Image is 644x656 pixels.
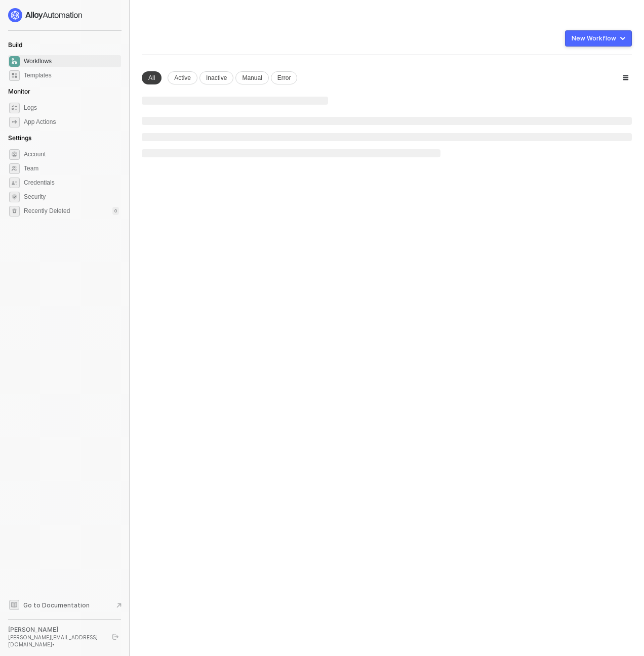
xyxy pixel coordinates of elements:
span: settings [9,206,20,216]
span: Templates [24,69,119,81]
span: security [9,192,20,202]
span: Security [24,191,119,203]
span: Recently Deleted [24,207,70,215]
span: Go to Documentation [23,601,90,609]
a: Knowledge Base [8,599,122,611]
span: icon-app-actions [9,117,20,127]
span: document-arrow [114,600,124,610]
div: New Workflow [572,34,616,42]
span: marketplace [9,70,20,81]
span: dashboard [9,56,20,67]
a: logo [8,8,121,22]
span: Credentials [24,177,119,189]
div: Error [271,71,298,84]
span: logout [112,634,118,640]
span: Settings [8,134,31,142]
div: [PERSON_NAME][EMAIL_ADDRESS][DOMAIN_NAME] • [8,634,103,648]
img: logo [8,8,83,22]
span: credentials [9,178,20,188]
span: Account [24,148,119,160]
span: Build [8,41,22,49]
button: New Workflow [565,30,632,47]
span: Workflows [24,55,119,67]
div: Inactive [199,71,233,84]
div: Active [168,71,197,84]
div: 0 [112,207,119,215]
span: Monitor [8,88,30,95]
span: icon-logs [9,103,20,113]
div: [PERSON_NAME] [8,626,103,634]
div: All [142,71,162,84]
span: Team [24,162,119,174]
span: team [9,163,20,174]
span: Logs [24,102,119,114]
div: Manual [235,71,268,84]
div: App Actions [24,118,56,126]
span: documentation [9,600,19,610]
span: settings [9,149,20,160]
